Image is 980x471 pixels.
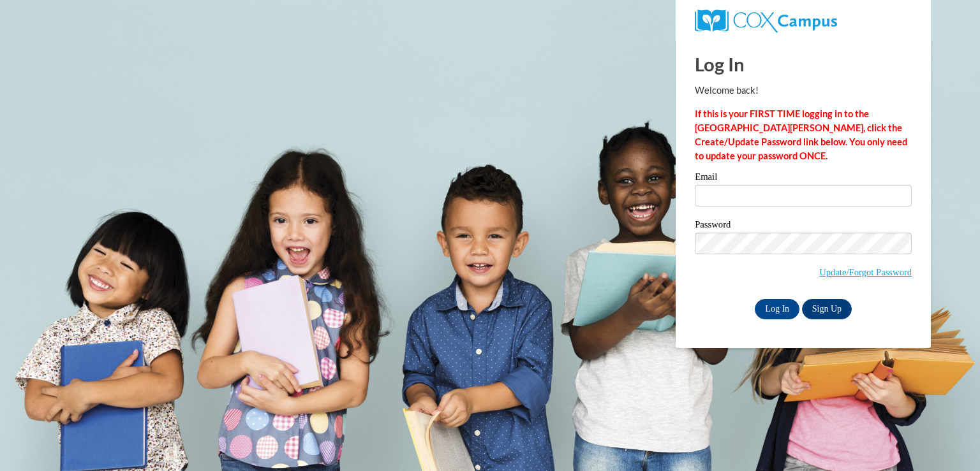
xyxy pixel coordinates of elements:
input: Log In [755,299,799,319]
a: COX Campus [695,15,837,25]
strong: If this is your FIRST TIME logging in to the [GEOGRAPHIC_DATA][PERSON_NAME], click the Create/Upd... [695,108,907,161]
a: Update/Forgot Password [819,267,912,277]
img: COX Campus [695,10,837,33]
h1: Log In [695,51,912,77]
label: Password [695,220,912,233]
a: Sign Up [802,299,852,319]
label: Email [695,172,912,185]
p: Welcome back! [695,83,912,98]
